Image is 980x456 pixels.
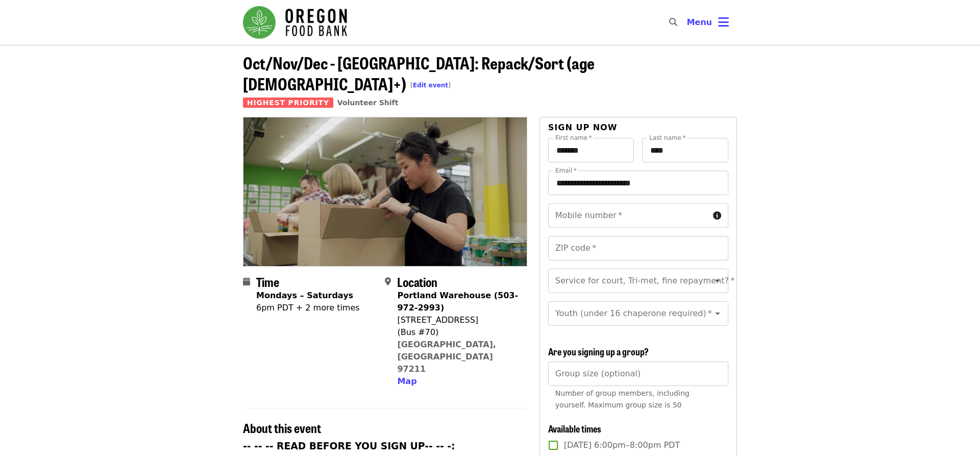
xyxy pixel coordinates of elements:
div: [STREET_ADDRESS] [397,314,519,326]
i: search icon [669,17,677,27]
input: First name [548,138,634,162]
strong: -- -- -- READ BEFORE YOU SIGN UP-- -- -: [243,441,455,451]
input: Mobile number [548,203,709,228]
label: Last name [649,135,685,141]
span: Oct/Nov/Dec - [GEOGRAPHIC_DATA]: Repack/Sort (age [DEMOGRAPHIC_DATA]+) [243,51,595,95]
span: Available times [548,422,601,435]
button: Open [710,306,725,321]
input: Last name [642,138,728,162]
input: Email [548,171,728,195]
span: [DATE] 6:00pm–8:00pm PDT [564,439,680,451]
span: Number of group members, including yourself. Maximum group size is 50 [555,389,690,409]
span: About this event [243,419,321,437]
i: map-marker-alt icon [385,277,391,286]
label: First name [555,135,592,141]
label: Email [555,167,577,174]
div: (Bus #70) [397,326,519,339]
span: Highest Priority [243,98,333,108]
img: Oct/Nov/Dec - Portland: Repack/Sort (age 8+) organized by Oregon Food Bank [243,117,527,266]
input: ZIP code [548,236,728,260]
span: Location [397,273,437,291]
i: calendar icon [243,277,250,286]
a: [GEOGRAPHIC_DATA], [GEOGRAPHIC_DATA] 97211 [397,340,496,374]
i: circle-info icon [713,211,721,221]
span: Menu [687,17,712,27]
button: Toggle account menu [678,10,737,35]
strong: Portland Warehouse (503-972-2993) [397,291,518,313]
span: [ ] [410,82,451,89]
img: Oregon Food Bank - Home [243,6,347,39]
button: Open [710,274,725,288]
div: 6pm PDT + 2 more times [256,302,360,314]
input: Search [683,10,692,35]
a: Volunteer Shift [337,99,399,107]
span: Are you signing up a group? [548,345,649,358]
a: Edit event [413,82,448,89]
strong: Mondays – Saturdays [256,291,353,300]
span: Sign up now [548,123,618,132]
span: Map [397,376,416,386]
span: Time [256,273,279,291]
input: [object Object] [548,362,728,386]
i: bars icon [718,15,729,30]
button: Map [397,375,416,388]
